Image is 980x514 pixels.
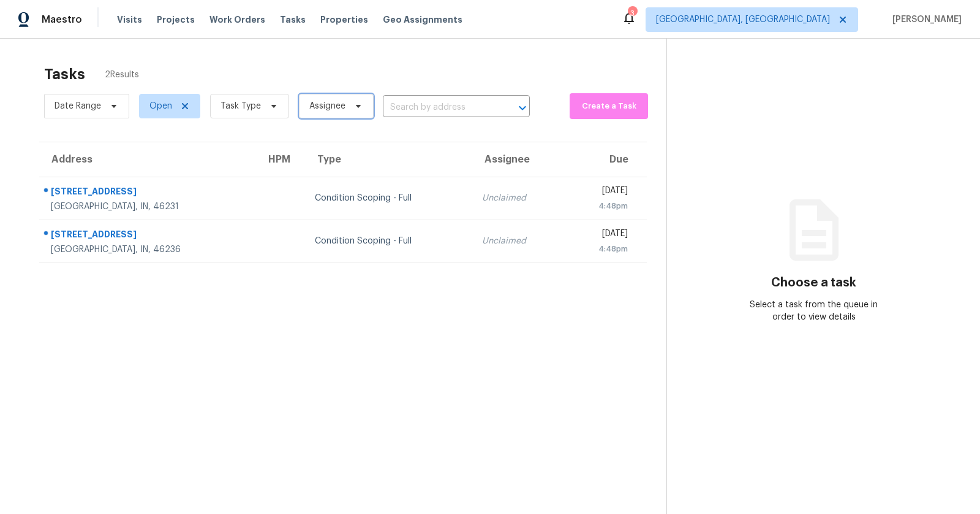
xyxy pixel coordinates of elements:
[482,235,554,247] div: Unclaimed
[563,142,647,177] th: Due
[628,7,636,20] div: 3
[573,243,628,255] div: 4:48pm
[472,142,563,177] th: Assignee
[573,228,628,243] div: [DATE]
[482,192,554,204] div: Unclaimed
[514,99,531,117] button: Open
[656,13,830,26] span: [GEOGRAPHIC_DATA], [GEOGRAPHIC_DATA]
[51,244,246,256] div: [GEOGRAPHIC_DATA], IN, 46236
[39,142,256,177] th: Address
[149,100,172,112] span: Open
[576,99,642,113] span: Create a Task
[573,185,628,200] div: [DATE]
[741,299,888,323] div: Select a task from the queue in order to view details
[888,13,962,26] span: [PERSON_NAME]
[117,13,142,26] span: Visits
[320,13,368,26] span: Properties
[771,277,856,289] h3: Choose a task
[280,15,306,24] span: Tasks
[315,192,462,204] div: Condition Scoping - Full
[309,100,345,112] span: Assignee
[51,228,246,244] div: [STREET_ADDRESS]
[221,100,261,112] span: Task Type
[570,93,648,119] button: Create a Task
[305,142,472,177] th: Type
[42,13,82,26] span: Maestro
[383,13,462,26] span: Geo Assignments
[55,100,101,112] span: Date Range
[44,68,85,80] h2: Tasks
[157,13,195,26] span: Projects
[315,235,462,247] div: Condition Scoping - Full
[573,200,628,212] div: 4:48pm
[383,98,496,117] input: Search by address
[256,142,305,177] th: HPM
[51,201,246,213] div: [GEOGRAPHIC_DATA], IN, 46231
[209,13,265,26] span: Work Orders
[51,185,246,201] div: [STREET_ADDRESS]
[105,69,139,81] span: 2 Results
